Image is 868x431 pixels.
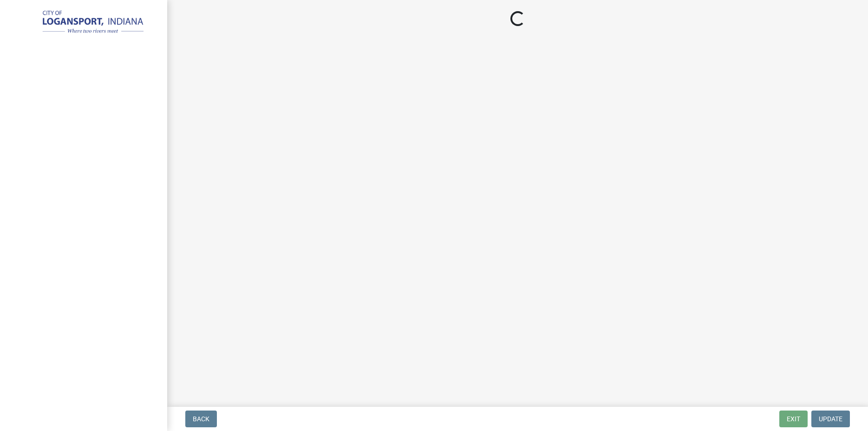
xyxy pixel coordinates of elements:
[193,415,209,423] span: Back
[811,411,850,427] button: Update
[779,411,808,427] button: Exit
[185,411,217,427] button: Back
[19,10,152,36] img: City of Logansport, Indiana
[819,415,842,423] span: Update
